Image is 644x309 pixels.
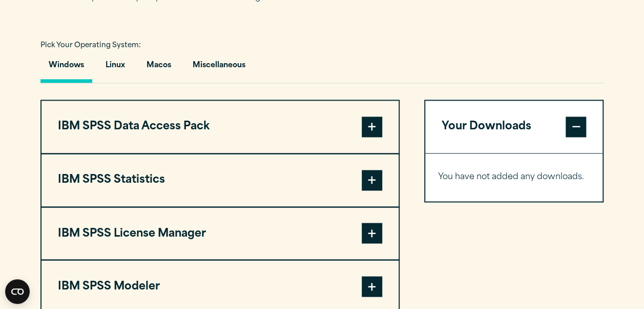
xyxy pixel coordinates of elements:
[425,153,603,201] div: Your Downloads
[41,207,399,260] button: IBM SPSS License Manager
[41,154,399,206] button: IBM SPSS Statistics
[184,53,254,83] button: Miscellaneous
[5,279,30,304] button: Open CMP widget
[425,101,603,153] button: Your Downloads
[97,53,133,83] button: Linux
[438,170,590,185] p: You have not added any downloads.
[40,53,92,83] button: Windows
[41,101,399,153] button: IBM SPSS Data Access Pack
[40,42,141,49] span: Pick Your Operating System:
[138,53,179,83] button: Macos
